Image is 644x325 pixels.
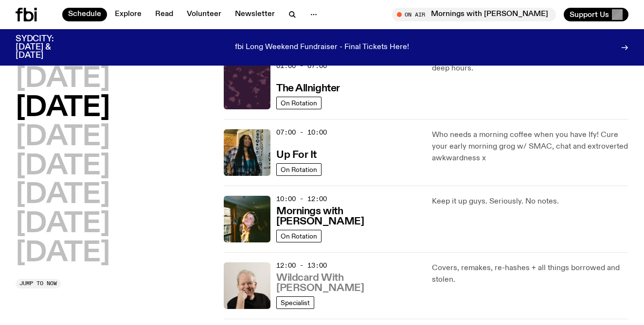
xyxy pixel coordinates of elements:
[16,124,110,151] button: [DATE]
[16,182,110,209] button: [DATE]
[570,10,609,19] span: Support Us
[16,240,110,267] button: [DATE]
[229,8,281,21] a: Newsletter
[432,262,628,286] p: Covers, remakes, re-hashes + all things borrowed and stolen.
[276,61,327,70] span: 01:00 - 07:00
[432,196,628,207] p: Keep it up guys. Seriously. No notes.
[392,8,556,21] button: On AirMornings with [PERSON_NAME]
[564,8,628,21] button: Support Us
[224,196,270,242] img: Freya smiles coyly as she poses for the image.
[276,82,340,94] a: The Allnighter
[432,63,628,74] p: deep hours.
[281,233,317,240] span: On Rotation
[16,66,110,93] button: [DATE]
[16,35,78,60] h3: SYDCITY: [DATE] & [DATE]
[224,262,270,309] img: Stuart is smiling charmingly, wearing a black t-shirt against a stark white background.
[276,97,322,109] a: On Rotation
[281,100,317,107] span: On Rotation
[432,129,628,164] p: Who needs a morning coffee when you have Ify! Cure your early morning grog w/ SMAC, chat and extr...
[149,8,179,21] a: Read
[276,84,340,94] h3: The Allnighter
[276,230,322,242] a: On Rotation
[276,163,322,176] a: On Rotation
[276,271,420,293] a: Wildcard With [PERSON_NAME]
[235,43,409,52] p: fbi Long Weekend Fundraiser - Final Tickets Here!
[276,261,327,270] span: 12:00 - 13:00
[16,95,110,122] button: [DATE]
[224,129,270,176] img: Ify - a Brown Skin girl with black braided twists, looking up to the side with her tongue stickin...
[276,205,420,227] a: Mornings with [PERSON_NAME]
[276,128,327,137] span: 07:00 - 10:00
[276,194,327,204] span: 10:00 - 12:00
[16,211,110,238] button: [DATE]
[276,273,420,293] h3: Wildcard With [PERSON_NAME]
[276,206,420,227] h3: Mornings with [PERSON_NAME]
[62,8,107,21] a: Schedule
[109,8,147,21] a: Explore
[19,281,57,286] span: Jump to now
[281,299,310,307] span: Specialist
[16,279,61,289] button: Jump to now
[16,153,110,180] button: [DATE]
[276,148,317,160] a: Up For It
[281,166,317,173] span: On Rotation
[276,296,314,309] a: Specialist
[276,150,317,160] h3: Up For It
[181,8,227,21] a: Volunteer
